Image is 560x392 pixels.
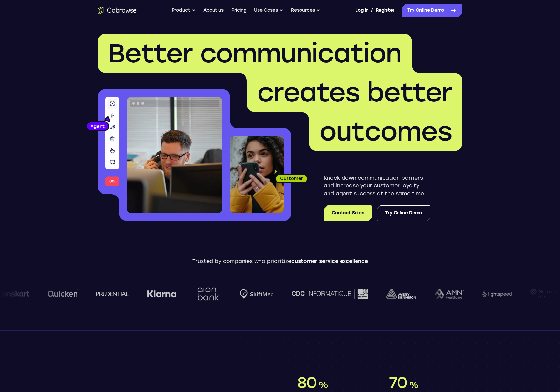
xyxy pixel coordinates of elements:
span: 80 [297,373,317,392]
img: Klarna [147,290,176,298]
span: outcomes [319,116,452,147]
p: Knock down communication barriers and increase your customer loyalty and agent success at the sam... [324,174,430,197]
span: creates better [257,77,452,108]
img: prudential [96,291,129,296]
span: % [318,379,328,390]
span: 70 [389,373,407,392]
span: Better communication [108,38,401,69]
img: A customer support agent talking on the phone [127,97,222,213]
a: Log In [355,4,368,17]
a: Contact Sales [324,205,372,221]
a: Pricing [231,4,246,17]
span: % [409,379,418,390]
span: customer service excellence [291,258,368,264]
a: Register [376,4,395,17]
span: / [371,7,373,14]
img: A customer holding their phone [230,136,284,213]
button: Use Cases [254,4,283,17]
img: Shiftmed [239,289,273,299]
a: About us [203,4,224,17]
a: Try Online Demo [402,4,462,17]
a: Try Online Demo [377,205,430,221]
img: avery-dennison [386,289,416,299]
img: AMN Healthcare [434,289,464,299]
button: Resources [291,4,320,17]
button: Product [172,4,196,17]
img: Aion Bank [195,281,221,307]
img: CDC Informatique [291,289,368,299]
a: Go to the home page [98,7,137,14]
